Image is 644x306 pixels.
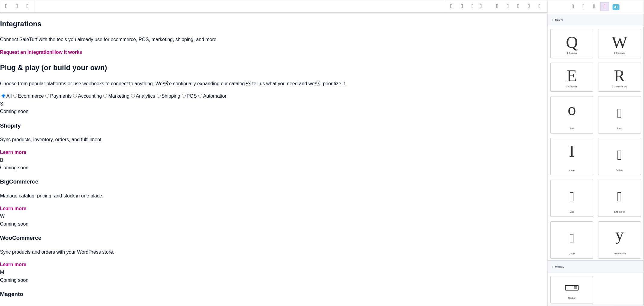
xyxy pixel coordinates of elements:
div: Link [602,127,637,130]
div: Video [598,138,641,175]
span: Open AI Assistant [611,2,621,12]
label: Automation [203,81,228,86]
div: Link Block [598,180,641,217]
span: View components [447,2,456,11]
span: Settings [579,2,588,11]
div: Text section [598,221,641,259]
div: 1 Column [554,52,590,54]
div: 2 Columns [598,29,641,58]
div: Link [598,96,641,133]
div: 2 Columns 3/7 [602,85,637,88]
label: All [6,81,12,86]
a: How it works [52,37,82,43]
div: Navbar [550,276,593,303]
div: 1 Column [550,29,593,58]
span: Open Layer Manager [590,2,599,11]
span: Save & Close [535,2,544,11]
div: Image [554,169,590,171]
label: Ecommerce [18,81,44,86]
label: Accounting [78,81,102,86]
span: Preview [457,2,466,11]
span: Open Style Manager [569,2,578,11]
div: 3 Columns [554,85,590,88]
div: 2 Columns 3/7 [598,63,641,92]
label: Marketing [108,81,129,86]
label: POS [187,81,197,86]
div: Quote [554,252,590,255]
label: Shipping [162,81,180,86]
div: Basic [548,13,643,26]
div: 3 Columns [550,63,593,92]
div: Text [550,96,593,133]
div: Map [550,180,593,217]
div: Image [550,138,593,175]
span: Fullscreen [468,2,477,11]
div: Text section [602,252,637,255]
div: Link Block [602,210,637,213]
div: Map [554,210,590,213]
span: View code [479,2,491,11]
label: Analytics [136,81,155,86]
div: Quote [550,221,593,259]
div: Video [602,169,637,171]
div: Menus [548,260,643,273]
div: 2 Columns [602,52,637,54]
div: Navbar [554,297,590,299]
span: Open Blocks [600,2,609,11]
label: Payments [50,81,72,86]
div: Text [554,127,590,130]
